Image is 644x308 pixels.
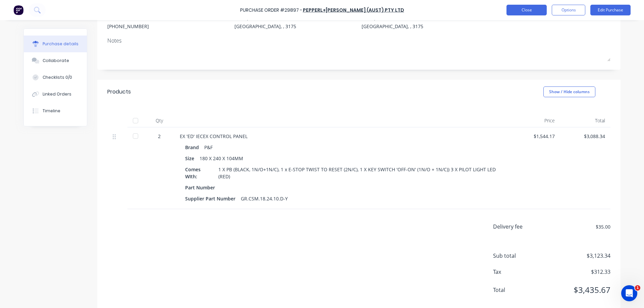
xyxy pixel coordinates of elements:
[493,223,543,231] div: Delivery fee
[515,133,555,140] div: $1,544.17
[543,223,610,230] div: $35.00
[493,286,543,294] span: Total
[234,23,296,30] div: [GEOGRAPHIC_DATA], , 3175
[144,114,174,127] div: Qty
[200,153,243,163] div: 180 X 240 X 104MM
[543,86,595,97] button: Show / Hide columns
[185,183,220,192] div: Part Number
[204,142,213,152] div: P&F
[185,153,200,163] div: Size
[241,194,288,203] div: GR.CSM.18.24.10.D-Y
[24,86,87,103] button: Linked Orders
[24,69,87,86] button: Checklists 0/0
[362,23,423,30] div: [GEOGRAPHIC_DATA], , 3175
[43,108,60,114] div: Timeline
[180,133,504,140] div: EX 'ED' IECEX CONTROL PANEL
[510,114,560,127] div: Price
[543,284,610,296] span: $3,435.67
[218,165,499,181] div: 1 X PB (BLACK, 1N/O+1N/C), 1 x E-STOP TWIST TO RESET (2N/C), 1 X KEY SWITCH 'OFF-ON' (1N/O + 1N/C...
[24,36,87,52] button: Purchase details
[560,114,610,127] div: Total
[240,7,302,14] div: Purchase Order #29897 -
[107,88,131,96] div: Products
[488,14,572,29] textarea: CONTROL STATION X 2 - YALE MP20
[107,37,610,45] div: Notes
[107,23,149,30] div: [PHONE_NUMBER]
[43,41,78,47] div: Purchase details
[493,268,543,276] span: Tax
[493,252,543,260] span: Sub total
[590,5,631,15] button: Edit Purchase
[543,252,610,260] span: $3,123.34
[566,133,605,140] div: $3,088.34
[185,165,218,181] div: Comes WIth:
[43,58,69,64] div: Collaborate
[43,91,71,97] div: Linked Orders
[43,74,72,80] div: Checklists 0/0
[185,142,204,152] div: Brand
[543,268,610,276] span: $312.33
[185,194,241,203] div: Supplier Part Number
[552,5,585,15] button: Options
[635,285,640,291] span: 1
[24,103,87,119] button: Timeline
[24,52,87,69] button: Collaborate
[621,285,637,301] iframe: Intercom live chat
[303,7,404,13] a: PEPPERL+[PERSON_NAME] (AUST) PTY LTD
[150,133,169,140] div: 2
[13,5,23,15] img: Factory
[506,5,547,15] button: Close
